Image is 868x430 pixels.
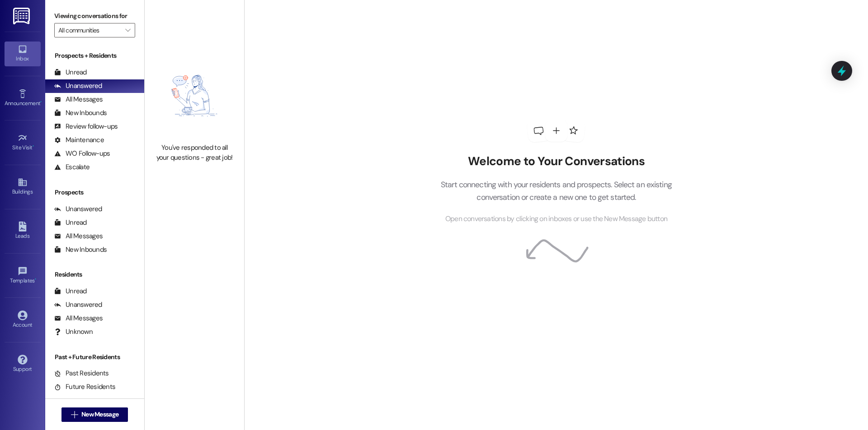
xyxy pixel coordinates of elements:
[125,27,130,34] i: 
[13,8,32,24] img: ResiDesk Logo
[54,149,110,158] div: WO Follow-ups
[155,53,234,139] img: empty-state
[5,308,41,332] a: Account
[5,352,41,376] a: Support
[61,407,128,422] button: New Message
[54,245,107,254] div: New Inbounds
[445,213,667,225] span: Open conversations by clicking on inboxes or use the New Message button
[45,270,144,279] div: Residents
[427,178,685,204] p: Start connecting with your residents and prospects. Select an existing conversation or create a n...
[5,219,41,243] a: Leads
[5,42,41,66] a: Inbox
[54,108,107,118] div: New Inbounds
[54,162,90,172] div: Escalate
[54,218,87,227] div: Unread
[58,23,121,37] input: All communities
[54,369,109,378] div: Past Residents
[54,314,103,323] div: All Messages
[45,352,144,362] div: Past + Future Residents
[71,411,78,418] i: 
[33,143,34,149] span: •
[155,143,234,162] div: You've responded to all your questions - great job!
[54,231,103,241] div: All Messages
[54,204,102,214] div: Unanswered
[5,130,41,155] a: Site Visit •
[54,81,102,91] div: Unanswered
[427,154,685,169] h2: Welcome to Your Conversations
[54,135,104,145] div: Maintenance
[40,99,42,105] span: •
[81,410,118,419] span: New Message
[54,122,118,131] div: Review follow-ups
[45,188,144,197] div: Prospects
[54,287,87,296] div: Unread
[54,95,103,104] div: All Messages
[35,276,36,282] span: •
[5,175,41,199] a: Buildings
[5,264,41,288] a: Templates •
[45,51,144,60] div: Prospects + Residents
[54,300,102,310] div: Unanswered
[54,327,93,337] div: Unknown
[54,9,135,23] label: Viewing conversations for
[54,68,87,77] div: Unread
[54,382,115,392] div: Future Residents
